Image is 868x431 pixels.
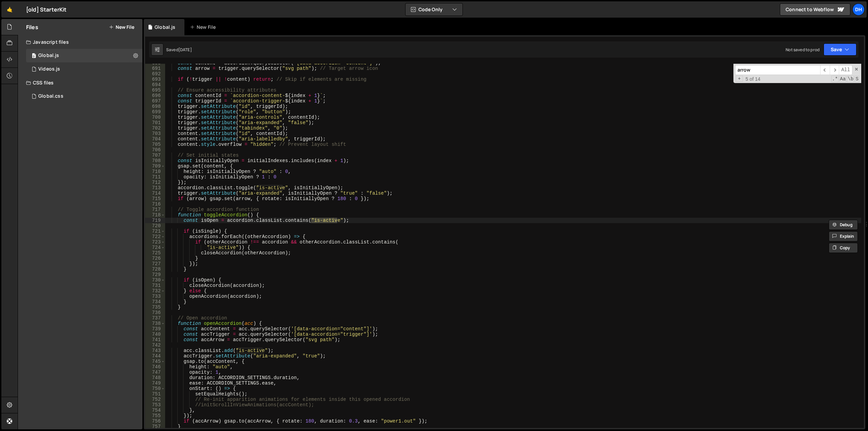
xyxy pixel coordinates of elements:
[145,353,165,359] div: 744
[145,332,165,337] div: 740
[145,305,165,310] div: 735
[830,65,839,75] span: ​
[829,220,858,230] button: Debug
[145,115,165,120] div: 700
[145,402,165,408] div: 753
[145,131,165,136] div: 703
[145,359,165,364] div: 745
[26,5,67,14] div: [old] StarterKit
[145,397,165,402] div: 752
[145,218,165,223] div: 719
[155,24,175,31] div: Global.js
[145,104,165,109] div: 698
[145,380,165,386] div: 749
[145,370,165,375] div: 747
[145,153,165,158] div: 707
[743,76,763,82] span: 5 of 14
[145,375,165,380] div: 748
[145,413,165,418] div: 755
[145,142,165,147] div: 705
[145,299,165,305] div: 734
[145,120,165,125] div: 701
[145,272,165,277] div: 729
[145,391,165,397] div: 751
[145,169,165,174] div: 710
[145,418,165,424] div: 756
[829,243,858,253] button: Copy
[145,267,165,272] div: 728
[145,315,165,321] div: 737
[831,76,839,82] span: RegExp Search
[145,229,165,234] div: 721
[145,163,165,169] div: 709
[145,239,165,245] div: 723
[145,136,165,142] div: 704
[145,125,165,131] div: 702
[145,196,165,201] div: 715
[406,3,462,16] button: Code Only
[145,98,165,104] div: 697
[145,234,165,239] div: 722
[26,49,142,62] div: 13918/35384.js
[847,76,854,82] span: Whole Word Search
[38,93,63,99] div: Global.css
[786,47,820,53] div: Not saved to prod
[26,23,38,31] h2: Files
[824,43,856,56] button: Save
[145,321,165,326] div: 738
[145,348,165,353] div: 743
[820,65,830,75] span: ​
[145,408,165,413] div: 754
[855,76,859,82] span: Search In Selection
[145,87,165,93] div: 695
[190,24,218,31] div: New File
[145,185,165,191] div: 713
[145,310,165,315] div: 736
[839,65,852,75] span: Alt-Enter
[735,65,820,75] input: Search for
[26,62,142,76] div: 13918/38093.js
[839,76,846,82] span: CaseSensitive Search
[145,191,165,196] div: 714
[145,294,165,299] div: 733
[32,54,36,59] span: 0
[145,93,165,98] div: 696
[145,223,165,229] div: 720
[145,201,165,207] div: 716
[145,261,165,267] div: 727
[109,24,134,30] button: New File
[145,245,165,250] div: 724
[145,109,165,115] div: 699
[145,424,165,429] div: 757
[38,66,60,72] div: Videos.js
[18,76,142,90] div: CSS files
[145,212,165,218] div: 718
[145,174,165,180] div: 711
[145,147,165,153] div: 706
[145,364,165,370] div: 746
[736,76,743,82] span: Toggle Replace mode
[145,82,165,87] div: 694
[145,207,165,212] div: 717
[145,326,165,332] div: 739
[1,1,18,18] a: 🤙
[145,386,165,391] div: 750
[145,158,165,163] div: 708
[145,256,165,261] div: 726
[145,277,165,283] div: 730
[852,3,865,16] a: DH
[166,47,192,53] div: Saved
[145,66,165,71] div: 691
[145,250,165,256] div: 725
[145,337,165,342] div: 741
[38,53,59,59] div: Global.js
[145,77,165,82] div: 693
[829,231,858,241] button: Explain
[780,3,850,16] a: Connect to Webflow
[178,47,192,53] div: [DATE]
[145,342,165,348] div: 742
[26,90,142,103] div: 13918/35385.css
[145,71,165,77] div: 692
[18,35,142,49] div: Javascript files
